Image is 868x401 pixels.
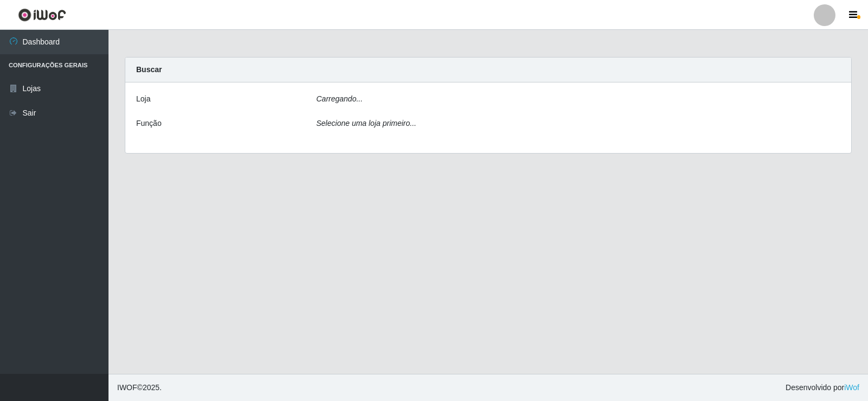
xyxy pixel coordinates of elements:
[18,8,66,22] img: CoreUI Logo
[136,118,162,129] label: Função
[786,382,859,393] span: Desenvolvido por
[844,383,859,392] a: iWof
[117,383,137,392] span: IWOF
[316,94,363,103] i: Carregando...
[316,119,416,128] i: Selecione uma loja primeiro...
[136,65,162,74] strong: Buscar
[117,382,162,393] span: © 2025 .
[136,93,150,105] label: Loja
